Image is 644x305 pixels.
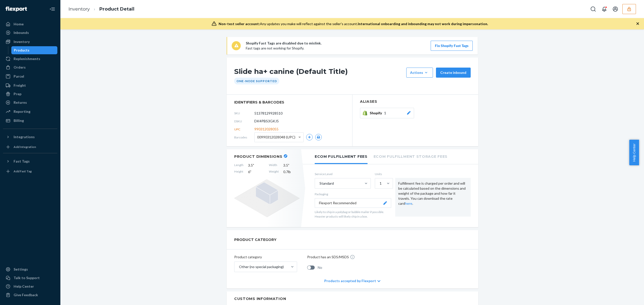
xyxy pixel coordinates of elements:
[64,2,138,17] ol: breadcrumbs
[14,65,26,70] div: Orders
[250,170,251,174] span: "
[315,192,391,196] p: Packaging
[246,46,321,51] p: Fast tags are not working for Shopify.
[14,39,30,44] div: Inventory
[3,90,57,98] a: Prep
[283,169,300,174] span: 0.7 lb
[324,273,380,288] div: Products accepted by Flexport
[3,20,57,28] a: Home
[234,169,244,174] span: Height
[14,83,26,88] div: Freight
[14,284,34,289] div: Help Center
[219,22,260,26] span: Non-test seller account:
[14,56,40,61] div: Replenishments
[254,127,278,132] span: 990312028055
[319,181,319,186] input: Standard
[395,178,471,217] div: Fulfillment fee is charged per order and will be calculated based on the dimensions and weight of...
[599,4,609,14] button: Open notifications
[47,4,57,14] button: Close Navigation
[3,282,57,290] a: Help Center
[3,274,57,282] a: Talk to Support
[3,29,57,37] a: Inbounds
[3,72,57,80] a: Parcel
[253,163,254,167] span: "
[14,159,30,164] div: Fast Tags
[14,109,30,114] div: Reporting
[234,255,297,260] p: Product category
[3,63,57,71] a: Orders
[219,21,488,26] div: Any updates you make will reflect against the seller's account.
[406,68,433,78] button: Actions
[234,127,254,131] span: UPC
[3,157,57,165] button: Fast Tags
[3,133,57,141] button: Integrations
[610,4,620,14] button: Open account menu
[3,55,57,63] a: Replenishments
[248,169,264,174] span: 6
[3,117,57,125] a: Billing
[14,267,28,272] div: Settings
[318,265,322,270] span: No
[234,163,244,168] span: Length
[384,111,386,116] span: 1
[234,135,254,139] span: Barcodes
[234,68,404,78] h1: Slide ha+ canine (Default Title)
[315,172,371,176] label: Service Level
[3,98,57,107] a: Returns
[14,145,36,149] div: Add Integration
[246,41,321,46] p: Shopify Fast Tags are disabled due to mislink.
[6,7,27,12] img: Flexport logo
[14,169,32,173] div: Add Fast Tag
[14,100,27,105] div: Returns
[99,6,134,12] a: Product Detail
[3,167,57,175] a: Add Fast Tag
[380,181,382,186] div: 1
[283,163,300,168] span: 3.5
[14,91,21,96] div: Prep
[3,81,57,89] a: Freight
[14,22,24,27] div: Home
[269,169,279,174] span: Weight
[254,119,279,124] span: DK4PBS3GKJ5
[436,68,471,78] button: Create inbound
[370,111,384,116] span: Shopify
[238,264,239,269] input: Other (no special packaging)
[410,70,429,75] div: Actions
[14,48,29,53] div: Products
[3,143,57,151] a: Add Integration
[11,46,58,54] a: Products
[315,149,368,164] li: Ecom Fulfillment Fees
[257,133,295,141] span: 00990312028048 (UPC)
[405,201,412,206] a: here
[269,163,279,168] span: Width
[360,100,471,104] h2: Aliases
[358,22,488,26] span: International onboarding and inbounding may not work during impersonation.
[234,78,279,84] div: One-Node Supported
[234,296,471,301] h2: Customs Information
[3,265,57,273] a: Settings
[588,4,598,14] button: Open Search Box
[14,74,24,79] div: Parcel
[379,181,380,186] input: 1
[234,154,283,159] h2: Product Dimensions
[14,30,29,35] div: Inbounds
[374,149,448,163] li: Ecom Fulfillment Storage Fees
[360,108,414,118] button: Shopify1
[431,41,473,51] button: Fix Shopify Fast Tags
[234,235,276,244] h2: PRODUCT CATEGORY
[14,292,38,297] div: Give Feedback
[315,198,391,208] button: Flexport Recommended
[248,163,264,168] span: 3.5
[234,111,254,115] span: SKU
[288,163,289,167] span: "
[239,264,284,269] div: Other (no special packaging)
[3,38,57,46] a: Inventory
[68,6,90,12] a: Inventory
[234,119,254,123] span: DSKU
[629,140,639,165] button: Help Center
[307,255,349,260] p: Product has an SDS/MSDS
[375,172,391,176] label: Units
[319,181,334,186] div: Standard
[14,134,35,139] div: Integrations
